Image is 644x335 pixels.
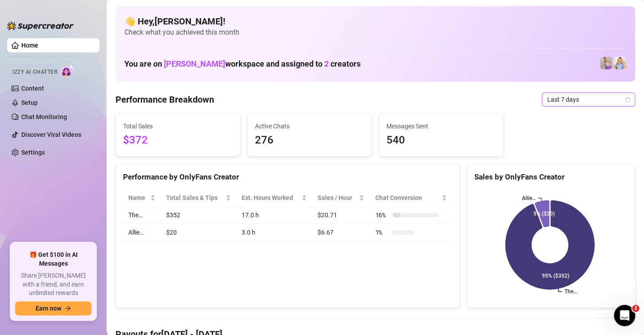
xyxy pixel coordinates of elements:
[375,227,389,237] span: 1 %
[164,59,225,68] span: [PERSON_NAME]
[564,288,576,295] text: The…
[632,305,639,312] span: 2
[375,193,439,203] span: Chat Conversion
[255,132,365,149] span: 276
[614,305,635,326] iframe: Intercom live chat
[65,305,71,311] span: arrow-right
[124,15,626,28] h4: 👋 Hey, [PERSON_NAME] !
[123,224,161,241] td: Allie…
[312,224,370,241] td: $6.67
[21,131,81,138] a: Discover Viral Videos
[613,57,626,69] img: The
[312,189,370,207] th: Sales / Hour
[386,121,496,131] span: Messages Sent
[21,149,45,156] a: Settings
[255,121,365,131] span: Active Chats
[128,193,148,203] span: Name
[123,171,452,183] div: Performance by OnlyFans Creator
[21,113,67,120] a: Chat Monitoring
[15,271,91,298] span: Share [PERSON_NAME] with a friend, and earn unlimited rewards
[236,224,312,241] td: 3.0 h
[124,59,361,69] h1: You are on workspace and assigned to creators
[375,210,389,220] span: 16 %
[123,207,161,224] td: The…
[15,301,91,315] button: Earn nowarrow-right
[161,207,236,224] td: $352
[625,97,630,102] span: calendar
[324,59,329,68] span: 2
[236,207,312,224] td: 17.0 h
[61,64,75,77] img: AI Chatter
[161,224,236,241] td: $20
[123,132,233,149] span: $372
[312,207,370,224] td: $20.71
[386,132,496,149] span: 540
[36,305,61,312] span: Earn now
[21,99,38,106] a: Setup
[521,195,535,201] text: Allie…
[161,189,236,207] th: Total Sales & Tips
[474,171,628,183] div: Sales by OnlyFans Creator
[600,57,612,69] img: Allie
[547,93,630,106] span: Last 7 days
[123,189,161,207] th: Name
[123,121,233,131] span: Total Sales
[115,93,214,106] h4: Performance Breakdown
[166,193,224,203] span: Total Sales & Tips
[7,21,74,30] img: logo-BBDzfeDw.svg
[370,189,452,207] th: Chat Conversion
[242,193,300,203] div: Est. Hours Worked
[21,42,38,49] a: Home
[124,28,626,37] span: Check what you achieved this month
[15,251,91,268] span: 🎁 Get $100 in AI Messages
[12,68,57,76] span: Izzy AI Chatter
[318,193,357,203] span: Sales / Hour
[21,85,44,92] a: Content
